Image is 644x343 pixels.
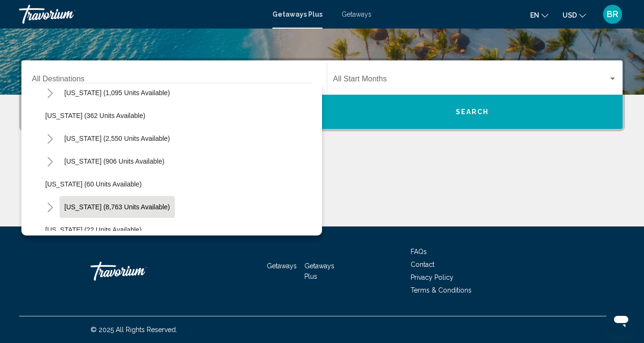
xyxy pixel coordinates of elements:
[60,196,175,218] button: [US_STATE] (8,763 units available)
[64,203,170,211] span: [US_STATE] (8,763 units available)
[40,83,60,102] button: Toggle Arizona (1,095 units available)
[60,150,169,172] button: [US_STATE] (906 units available)
[64,135,170,142] span: [US_STATE] (2,550 units available)
[91,326,177,333] span: © 2025 All Rights Reserved.
[411,248,427,255] a: FAQs
[40,152,60,171] button: Toggle Colorado (906 units available)
[60,82,175,104] button: [US_STATE] (1,095 units available)
[267,262,297,270] a: Getaways
[45,180,141,188] span: [US_STATE] (60 units available)
[45,226,141,234] span: [US_STATE] (22 units available)
[64,157,164,165] span: [US_STATE] (906 units available)
[272,10,322,18] a: Getaways Plus
[40,219,146,241] button: [US_STATE] (22 units available)
[304,262,334,280] a: Getaways Plus
[322,95,623,129] button: Search
[64,89,170,97] span: [US_STATE] (1,095 units available)
[21,60,623,129] div: Search widget
[40,197,60,216] button: Toggle Florida (8,763 units available)
[607,10,618,19] span: BR
[456,108,489,116] span: Search
[411,286,472,294] a: Terms & Conditions
[606,305,636,335] iframe: Botón para iniciar la ventana de mensajería
[40,129,60,148] button: Toggle California (2,550 units available)
[563,8,586,22] button: Change currency
[40,105,150,127] button: [US_STATE] (362 units available)
[60,127,175,149] button: [US_STATE] (2,550 units available)
[40,173,146,195] button: [US_STATE] (60 units available)
[91,257,186,285] a: Travorium
[45,112,145,119] span: [US_STATE] (362 units available)
[19,5,263,24] a: Travorium
[563,11,577,19] span: USD
[530,8,548,22] button: Change language
[600,4,625,24] button: User Menu
[530,11,539,19] span: en
[411,261,434,268] a: Contact
[342,10,372,18] a: Getaways
[411,274,453,281] a: Privacy Policy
